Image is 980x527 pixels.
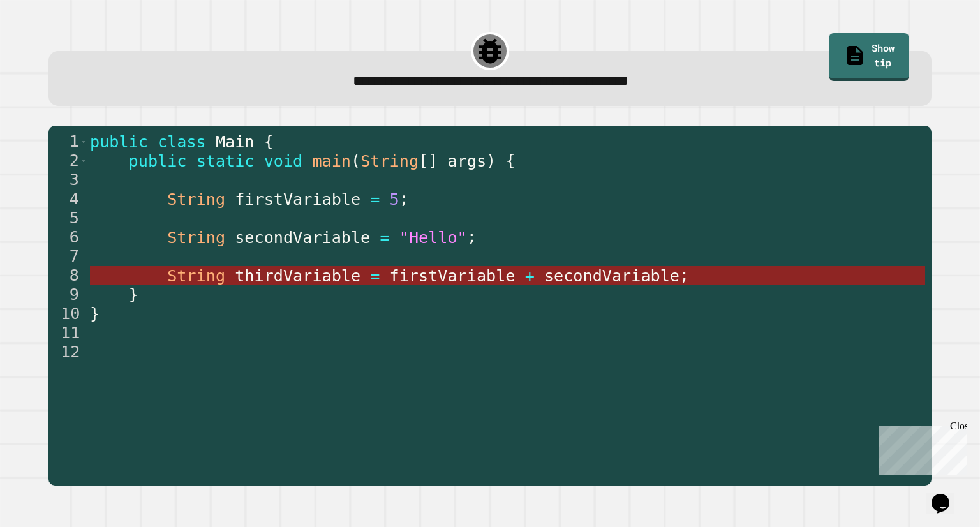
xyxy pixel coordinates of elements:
[196,152,254,170] span: static
[874,420,967,475] iframe: chat widget
[48,266,87,285] div: 8
[128,152,186,170] span: public
[48,228,87,247] div: 6
[48,209,87,228] div: 5
[48,247,87,266] div: 7
[48,285,87,304] div: 9
[48,323,87,343] div: 11
[389,267,515,285] span: firstVariable
[380,228,389,247] span: =
[235,190,360,209] span: firstVariable
[370,267,380,285] span: =
[926,476,967,514] iframe: chat widget
[235,228,370,247] span: secondVariable
[90,133,148,151] span: public
[524,267,534,285] span: +
[48,304,87,323] div: 10
[399,228,466,247] span: "Hello"
[167,190,225,209] span: String
[829,33,909,81] a: Show tip
[167,267,225,285] span: String
[48,343,87,362] div: 12
[216,133,255,151] span: Main
[48,151,87,170] div: 2
[389,190,399,209] span: 5
[158,133,206,151] span: class
[264,152,302,170] span: void
[80,151,87,170] span: Toggle code folding, rows 2 through 9
[370,190,380,209] span: =
[235,267,360,285] span: thirdVariable
[80,132,87,151] span: Toggle code folding, rows 1 through 10
[167,228,225,247] span: String
[447,152,486,170] span: args
[48,132,87,151] div: 1
[48,170,87,189] div: 3
[360,152,419,170] span: String
[544,267,679,285] span: secondVariable
[48,189,87,209] div: 4
[312,152,351,170] span: main
[5,5,88,81] div: Chat with us now!Close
